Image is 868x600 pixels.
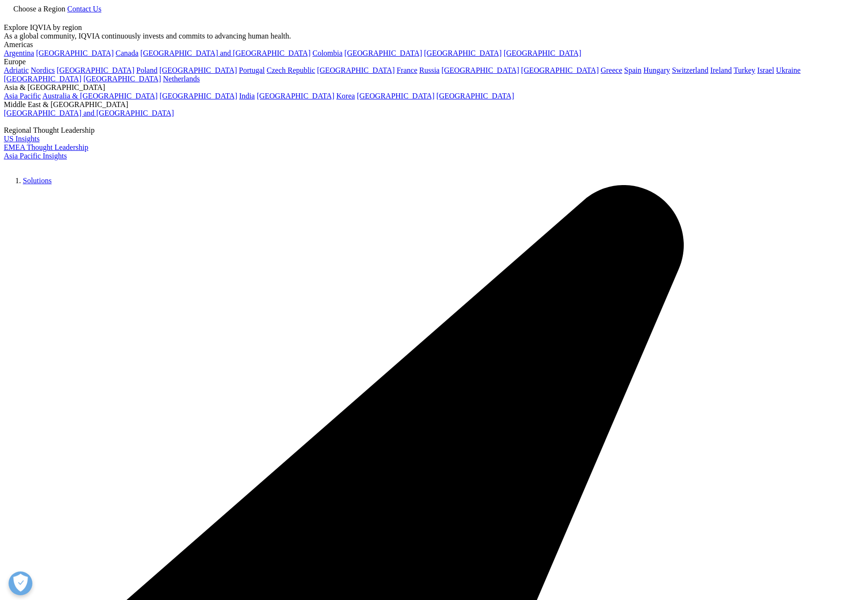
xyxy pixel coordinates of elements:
a: Spain [624,66,641,74]
a: [GEOGRAPHIC_DATA] [344,49,422,57]
a: [GEOGRAPHIC_DATA] [504,49,581,57]
a: Australia & [GEOGRAPHIC_DATA] [42,92,158,100]
a: Hungary [643,66,670,74]
div: Explore IQVIA by region [4,23,864,32]
a: [GEOGRAPHIC_DATA] [357,92,434,100]
a: [GEOGRAPHIC_DATA] [57,66,134,74]
a: EMEA Thought Leadership [4,143,88,151]
div: Middle East & [GEOGRAPHIC_DATA] [4,100,864,109]
a: [GEOGRAPHIC_DATA] [257,92,334,100]
a: [GEOGRAPHIC_DATA] [160,92,237,100]
a: Czech Republic [267,66,315,74]
a: Nordics [30,66,55,74]
a: India [239,92,255,100]
a: Switzerland [672,66,708,74]
a: Korea [336,92,355,100]
a: Portugal [239,66,265,74]
a: Netherlands [163,75,200,83]
a: Greece [600,66,622,74]
a: Ireland [710,66,732,74]
a: US Insights [4,135,40,143]
a: [GEOGRAPHIC_DATA] [441,66,519,74]
a: Russia [419,66,440,74]
a: [GEOGRAPHIC_DATA] [424,49,502,57]
a: Ukraine [776,66,801,74]
a: Colombia [312,49,342,57]
a: [GEOGRAPHIC_DATA] and [GEOGRAPHIC_DATA] [4,109,174,117]
a: Adriatic [4,66,29,74]
a: [GEOGRAPHIC_DATA] [4,75,81,83]
div: As a global community, IQVIA continuously invests and commits to advancing human health. [4,32,864,40]
a: Contact Us [67,5,101,13]
a: [GEOGRAPHIC_DATA] [521,66,599,74]
a: Poland [136,66,157,74]
a: [GEOGRAPHIC_DATA] [437,92,514,100]
a: Turkey [734,66,756,74]
a: Argentina [4,49,34,57]
a: [GEOGRAPHIC_DATA] [36,49,114,57]
a: France [397,66,418,74]
div: Asia & [GEOGRAPHIC_DATA] [4,83,864,92]
a: Asia Pacific Insights [4,152,67,160]
a: [GEOGRAPHIC_DATA] [160,66,237,74]
a: Solutions [23,177,51,185]
a: [GEOGRAPHIC_DATA] [317,66,395,74]
span: Choose a Region [13,5,65,13]
div: Europe [4,58,864,66]
a: [GEOGRAPHIC_DATA] [83,75,161,83]
a: Israel [757,66,774,74]
button: Open Preferences [9,571,32,595]
a: [GEOGRAPHIC_DATA] and [GEOGRAPHIC_DATA] [140,49,310,57]
a: Canada [116,49,139,57]
div: Regional Thought Leadership [4,126,864,135]
div: Americas [4,40,864,49]
a: Asia Pacific [4,92,41,100]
